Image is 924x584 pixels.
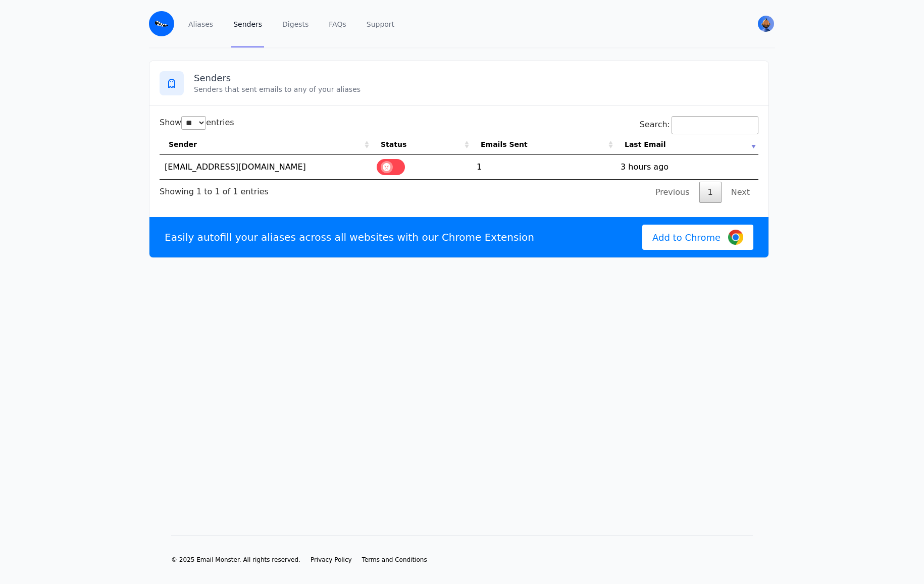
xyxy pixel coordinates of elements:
td: [EMAIL_ADDRESS][DOMAIN_NAME] [160,155,372,179]
p: Senders that sent emails to any of your aliases [194,84,758,94]
label: Search: [640,120,758,129]
p: Easily autofill your aliases across all websites with our Chrome Extension [165,230,534,244]
th: Status: activate to sort column ascending [372,134,472,155]
span: Add to Chrome [652,231,721,244]
h3: Senders [194,72,758,84]
a: 1 [699,182,722,203]
div: Showing 1 to 1 of 1 entries [160,180,269,198]
a: Terms and Conditions [362,556,427,564]
button: User menu [757,15,775,33]
span: Terms and Conditions [362,556,427,563]
img: Zeke's Avatar [758,16,774,32]
label: Show entries [160,118,234,127]
img: Email Monster [149,11,174,36]
td: 3 hours ago [615,155,758,179]
a: Previous [647,182,698,203]
th: Last Email: activate to sort column ascending [615,134,758,155]
td: 1 [472,155,615,179]
input: Search: [672,116,758,134]
span: Privacy Policy [311,556,352,563]
a: Add to Chrome [642,225,753,250]
a: Privacy Policy [311,556,352,564]
li: © 2025 Email Monster. All rights reserved. [171,556,300,564]
a: Next [723,182,758,203]
select: Showentries [181,116,206,130]
th: Sender: activate to sort column ascending [160,134,372,155]
th: Emails Sent: activate to sort column ascending [472,134,615,155]
img: Google Chrome Logo [728,230,743,245]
